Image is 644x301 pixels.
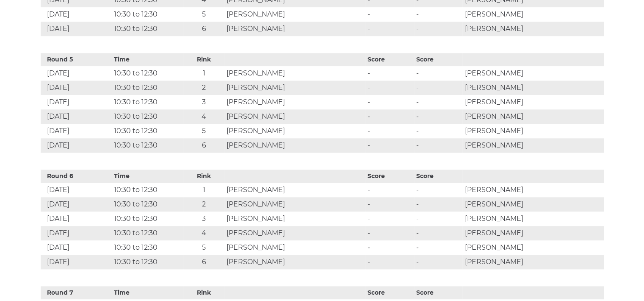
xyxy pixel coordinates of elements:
th: Score [414,286,463,299]
th: Time [112,286,183,299]
td: [PERSON_NAME] [462,138,603,153]
td: [PERSON_NAME] [462,109,603,124]
td: [PERSON_NAME] [462,22,603,36]
td: - [365,66,414,81]
td: [DATE] [41,109,112,124]
td: [DATE] [41,255,112,269]
td: 4 [183,226,224,240]
td: - [365,226,414,240]
td: - [414,7,463,22]
td: - [365,109,414,124]
th: Round 6 [41,170,112,183]
td: [PERSON_NAME] [224,95,365,109]
td: 10:30 to 12:30 [112,7,183,22]
td: [DATE] [41,197,112,212]
td: 10:30 to 12:30 [112,240,183,255]
td: [PERSON_NAME] [462,7,603,22]
td: 2 [183,197,224,212]
td: - [414,95,463,109]
td: 10:30 to 12:30 [112,255,183,269]
td: - [414,124,463,138]
td: - [365,183,414,197]
td: 10:30 to 12:30 [112,66,183,81]
td: 2 [183,81,224,95]
td: 4 [183,109,224,124]
th: Time [112,170,183,183]
td: - [414,109,463,124]
td: [PERSON_NAME] [224,81,365,95]
td: - [365,240,414,255]
td: 10:30 to 12:30 [112,226,183,240]
td: 10:30 to 12:30 [112,124,183,138]
td: [PERSON_NAME] [462,66,603,81]
td: [PERSON_NAME] [462,212,603,226]
td: 10:30 to 12:30 [112,138,183,153]
td: - [414,81,463,95]
td: - [414,197,463,212]
th: Score [365,170,414,183]
td: - [365,95,414,109]
td: [PERSON_NAME] [224,138,365,153]
td: - [414,66,463,81]
td: - [365,22,414,36]
td: [DATE] [41,22,112,36]
td: 5 [183,124,224,138]
th: Score [414,170,463,183]
td: [PERSON_NAME] [462,226,603,240]
td: - [414,255,463,269]
td: [PERSON_NAME] [462,183,603,197]
td: [PERSON_NAME] [462,255,603,269]
td: [DATE] [41,95,112,109]
th: Round 7 [41,286,112,299]
td: [DATE] [41,124,112,138]
td: 1 [183,66,224,81]
td: [DATE] [41,7,112,22]
td: [PERSON_NAME] [224,212,365,226]
td: 10:30 to 12:30 [112,197,183,212]
td: [PERSON_NAME] [462,81,603,95]
td: 5 [183,240,224,255]
td: - [365,255,414,269]
td: 6 [183,22,224,36]
th: Time [112,53,183,66]
td: [PERSON_NAME] [462,197,603,212]
td: [PERSON_NAME] [224,22,365,36]
td: [DATE] [41,138,112,153]
td: 3 [183,95,224,109]
td: 10:30 to 12:30 [112,183,183,197]
td: - [414,138,463,153]
td: [PERSON_NAME] [224,109,365,124]
th: Rink [183,286,224,299]
td: [DATE] [41,240,112,255]
th: Score [365,286,414,299]
td: 1 [183,183,224,197]
td: - [414,240,463,255]
td: 3 [183,212,224,226]
td: [PERSON_NAME] [224,183,365,197]
td: [PERSON_NAME] [462,240,603,255]
td: - [414,183,463,197]
td: [DATE] [41,212,112,226]
td: - [365,197,414,212]
td: - [365,124,414,138]
td: [PERSON_NAME] [224,255,365,269]
td: - [414,22,463,36]
td: [DATE] [41,81,112,95]
td: - [414,212,463,226]
td: [PERSON_NAME] [224,66,365,81]
td: - [365,138,414,153]
td: [DATE] [41,226,112,240]
th: Score [414,53,463,66]
td: [PERSON_NAME] [224,226,365,240]
td: 6 [183,255,224,269]
th: Rink [183,170,224,183]
th: Rink [183,53,224,66]
td: 6 [183,138,224,153]
td: [PERSON_NAME] [462,124,603,138]
td: 10:30 to 12:30 [112,95,183,109]
td: [PERSON_NAME] [224,124,365,138]
th: Score [365,53,414,66]
td: [DATE] [41,183,112,197]
td: 5 [183,7,224,22]
td: 10:30 to 12:30 [112,212,183,226]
